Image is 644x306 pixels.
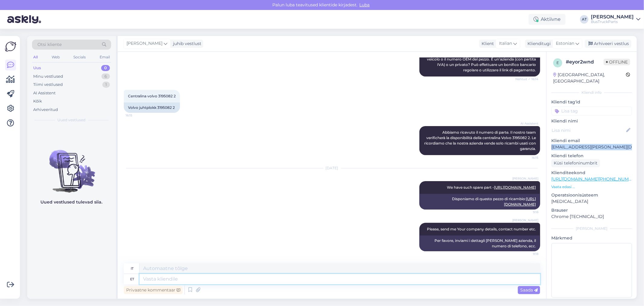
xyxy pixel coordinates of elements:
[585,40,631,48] div: Arhiveeri vestlus
[102,82,110,88] div: 1
[50,53,61,61] div: Web
[516,121,538,126] span: AI Assistent
[126,113,148,118] span: 16:15
[171,41,201,47] div: juhib vestlust
[580,15,588,24] div: AT
[479,41,494,47] div: Klient
[516,252,538,256] span: 9:18
[33,98,42,104] div: Kõik
[33,82,63,88] div: Tiimi vestlused
[124,286,183,294] div: Privaatne kommentaar
[41,199,103,205] p: Uued vestlused tulevad siia.
[529,14,566,25] div: Aktiivne
[512,218,538,223] span: [PERSON_NAME]
[101,73,110,80] div: 6
[551,106,632,116] input: Lisa tag
[551,176,639,182] a: [URL][DOMAIN_NAME][PHONE_NUMBER]
[520,287,538,293] span: Saada
[516,210,538,214] span: 9:18
[130,274,134,284] div: et
[551,170,632,176] p: Klienditeekond
[551,192,632,198] p: Operatsioonisüsteem
[551,118,632,124] p: Kliendi nimi
[566,58,604,66] div: # eyor2wnd
[551,198,632,205] p: [MEDICAL_DATA]
[512,176,538,181] span: [PERSON_NAME]
[553,72,626,84] div: [GEOGRAPHIC_DATA], [GEOGRAPHIC_DATA]
[552,127,625,134] input: Lisa nimi
[58,117,86,123] span: Uued vestlused
[516,155,538,160] span: 16:15
[591,15,640,24] a: [PERSON_NAME]BusTruckParts
[525,41,551,47] div: Klienditugi
[604,59,630,65] span: Offline
[556,40,574,47] span: Estonian
[5,41,16,52] img: Askly Logo
[551,235,632,241] p: Märkmed
[551,138,632,144] p: Kliendi email
[32,53,39,61] div: All
[591,19,634,24] div: BusTruckParts
[419,236,540,251] div: Per favore, inviami i dettagli [PERSON_NAME] azienda, il numero di telefono, ecc.
[494,185,536,190] a: [URL][DOMAIN_NAME]
[551,144,632,150] p: [EMAIL_ADDRESS][PERSON_NAME][DOMAIN_NAME]
[551,159,600,167] div: Küsi telefoninumbrit
[27,139,116,194] img: No chats
[128,94,176,98] span: Centralina volvo 3195082 2
[419,194,540,210] div: Disponiamo di questo pezzo di ricambio:
[33,107,58,113] div: Arhiveeritud
[551,184,632,190] p: Vaata edasi ...
[72,53,87,61] div: Socials
[551,99,632,105] p: Kliendi tag'id
[33,73,63,80] div: Minu vestlused
[427,227,536,231] span: Please, send me Your company details, contact number etc.
[556,60,559,65] span: e
[101,65,110,71] div: 0
[33,90,56,96] div: AI Assistent
[124,165,540,171] div: [DATE]
[127,40,162,47] span: [PERSON_NAME]
[33,65,41,71] div: Uus
[591,15,634,19] div: [PERSON_NAME]
[37,41,62,48] span: Otsi kliente
[424,130,537,151] span: Abbiamo ricevuto il numero di parte. Il nostro team verificherà la disponibilità della centralina...
[447,185,536,190] span: We have such spare part -
[124,103,180,113] div: Volvo juhtplokk 3195082 2
[358,2,372,8] span: Luba
[551,207,632,213] p: Brauser
[131,263,133,274] div: it
[551,90,632,95] div: Kliendi info
[551,213,632,220] p: Chrome [TECHNICAL_ID]
[551,153,632,159] p: Kliendi telefon
[551,226,632,231] div: [PERSON_NAME]
[515,77,538,81] span: Nähtud ✓ 16:14
[98,53,111,61] div: Email
[499,40,512,47] span: Italian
